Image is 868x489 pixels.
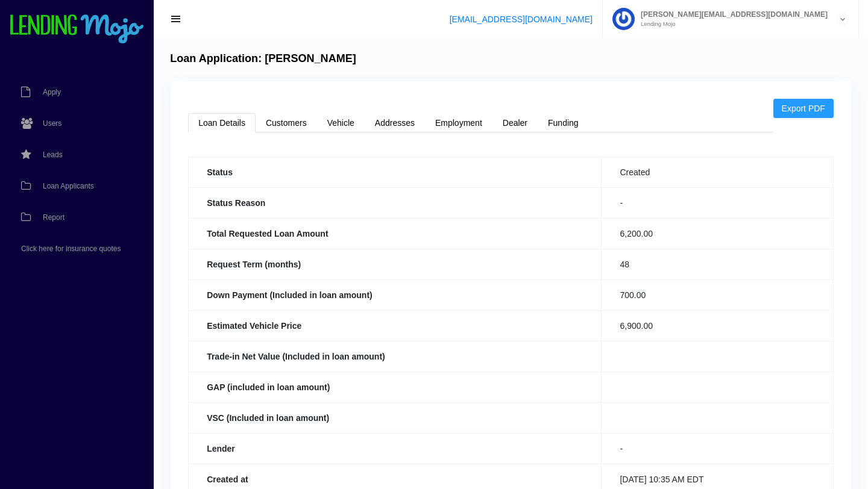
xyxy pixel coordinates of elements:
span: Loan Applicants [43,182,94,190]
a: Customers [256,113,317,132]
td: Created [602,157,833,187]
small: Lending Mojo [635,21,828,27]
th: Status Reason [189,187,602,218]
span: [PERSON_NAME][EMAIL_ADDRESS][DOMAIN_NAME] [635,11,828,18]
th: GAP (included in loan amount) [189,372,602,402]
span: Click here for insurance quotes [21,245,121,252]
td: - [602,187,833,218]
th: Request Term (months) [189,249,602,279]
span: Leads [43,151,63,158]
a: Export PDF [773,99,834,118]
td: 6,200.00 [602,218,833,249]
td: 48 [602,249,833,279]
a: Vehicle [317,113,365,132]
a: Loan Details [188,113,256,132]
th: Total Requested Loan Amount [189,218,602,249]
a: Employment [425,113,492,132]
a: Addresses [365,113,425,132]
a: [EMAIL_ADDRESS][DOMAIN_NAME] [450,14,593,24]
th: Lender [189,433,602,464]
span: Users [43,120,61,127]
th: Status [189,157,602,187]
img: logo-small.png [9,14,145,45]
td: 6,900.00 [602,310,833,341]
th: Estimated Vehicle Price [189,310,602,341]
span: Report [43,214,64,221]
th: Down Payment (Included in loan amount) [189,279,602,310]
span: Apply [43,89,61,96]
img: Profile image [612,8,635,30]
td: 700.00 [602,279,833,310]
h4: Loan Application: [PERSON_NAME] [170,52,356,66]
a: Dealer [492,113,538,132]
td: - [602,433,833,464]
th: Trade-in Net Value (Included in loan amount) [189,341,602,372]
a: Funding [538,113,589,132]
th: VSC (Included in loan amount) [189,402,602,433]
